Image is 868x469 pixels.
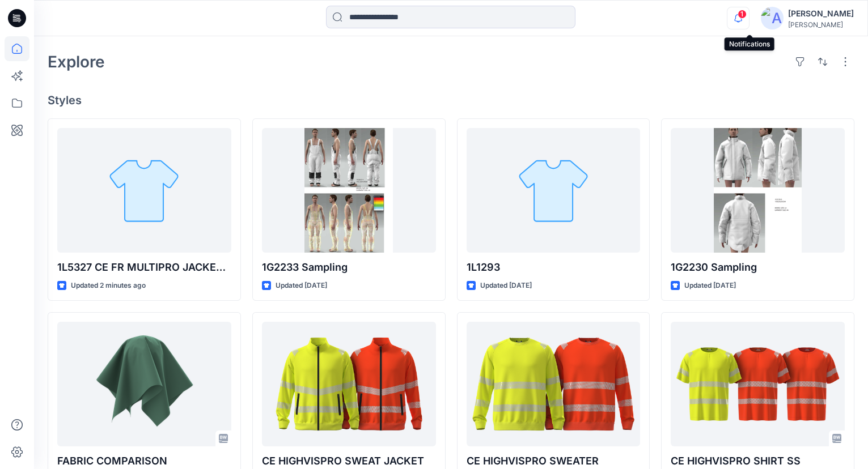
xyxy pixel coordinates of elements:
[276,280,327,292] p: Updated [DATE]
[262,322,436,446] a: CE HIGHVISPRO SWEAT JACKET
[684,280,736,292] p: Updated [DATE]
[671,128,845,253] a: 1G2230 Sampling
[57,322,231,446] a: FABRIC COMPARISON
[262,128,436,253] a: 1G2233 Sampling
[262,453,436,469] p: CE HIGHVISPRO SWEAT JACKET
[262,259,436,275] p: 1G2233 Sampling
[671,322,845,446] a: CE HIGHVISPRO SHIRT SS
[57,128,231,253] a: 1L5327 CE FR MULTIPRO JACKET NAVY
[738,10,747,19] span: 1
[57,259,231,275] p: 1L5327 CE FR MULTIPRO JACKET NAVY
[467,453,641,469] p: CE HIGHVISPRO SWEATER
[761,7,784,29] img: avatar
[71,280,146,292] p: Updated 2 minutes ago
[467,322,641,446] a: CE HIGHVISPRO SWEATER
[48,93,854,107] h4: Styles
[57,453,231,469] p: FABRIC COMPARISON
[467,128,641,253] a: 1L1293
[671,259,845,275] p: 1G2230 Sampling
[671,453,845,469] p: CE HIGHVISPRO SHIRT SS
[480,280,532,292] p: Updated [DATE]
[467,259,641,275] p: 1L1293
[788,7,854,20] div: [PERSON_NAME]
[788,20,854,29] div: [PERSON_NAME]
[48,53,105,71] h2: Explore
